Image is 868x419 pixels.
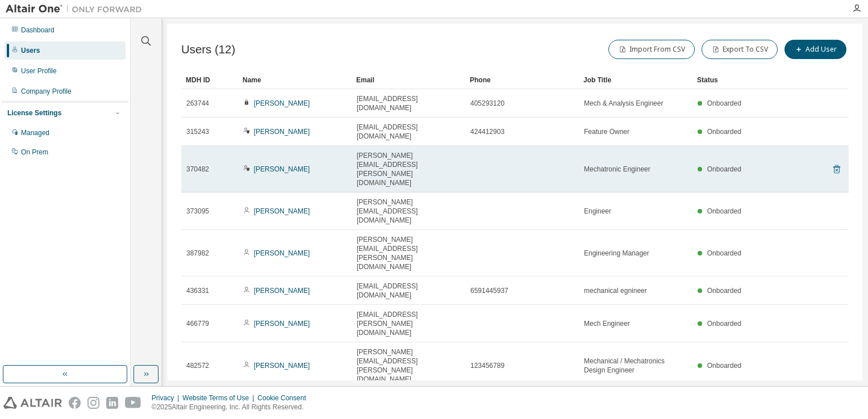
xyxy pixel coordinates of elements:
span: Onboarded [707,362,741,370]
span: 123456789 [470,361,504,370]
span: Onboarded [707,165,741,173]
div: Website Terms of Use [182,393,257,403]
span: Onboarded [707,207,741,215]
div: User Profile [21,66,57,76]
button: Add User [784,40,846,59]
span: 6591445937 [470,286,508,295]
span: 436331 [186,286,209,295]
div: License Settings [7,108,61,118]
div: Name [243,71,347,89]
div: Job Title [583,71,688,89]
button: Import From CSV [608,40,695,59]
img: instagram.svg [87,397,99,409]
span: [EMAIL_ADDRESS][DOMAIN_NAME] [357,123,460,141]
div: Company Profile [21,87,72,96]
a: [PERSON_NAME] [254,99,310,107]
span: 315243 [186,127,209,136]
img: linkedin.svg [106,397,118,409]
span: Engineering Manager [584,249,649,258]
div: MDH ID [186,71,233,89]
p: © 2025 Altair Engineering, Inc. All Rights Reserved. [152,403,313,412]
span: Onboarded [707,128,741,136]
span: Engineer [584,207,611,216]
span: [PERSON_NAME][EMAIL_ADDRESS][DOMAIN_NAME] [357,198,460,225]
div: Status [697,71,790,89]
span: [PERSON_NAME][EMAIL_ADDRESS][PERSON_NAME][DOMAIN_NAME] [357,347,460,384]
a: [PERSON_NAME] [254,287,310,295]
img: Altair One [6,3,148,15]
button: Export To CSV [702,40,778,59]
span: Onboarded [707,249,741,257]
div: Users [21,46,40,55]
span: Mech Engineer [584,319,630,328]
span: 482572 [186,361,209,370]
img: facebook.svg [69,397,81,409]
span: Feature Owner [584,127,629,136]
div: Dashboard [21,26,55,35]
span: 387982 [186,249,209,258]
span: [PERSON_NAME][EMAIL_ADDRESS][PERSON_NAME][DOMAIN_NAME] [357,235,460,271]
span: Onboarded [707,287,741,295]
span: Users (12) [181,43,235,56]
div: Phone [470,71,574,89]
span: [EMAIL_ADDRESS][DOMAIN_NAME] [357,94,460,112]
span: [EMAIL_ADDRESS][DOMAIN_NAME] [357,282,460,300]
span: [EMAIL_ADDRESS][PERSON_NAME][DOMAIN_NAME] [357,310,460,337]
div: Privacy [152,393,182,403]
span: 466779 [186,319,209,328]
a: [PERSON_NAME] [254,165,310,173]
a: [PERSON_NAME] [254,128,310,136]
a: [PERSON_NAME] [254,207,310,215]
a: [PERSON_NAME] [254,249,310,257]
img: altair_logo.svg [3,397,62,409]
div: On Prem [21,148,48,157]
span: 405293120 [470,99,504,108]
span: Onboarded [707,320,741,328]
span: Onboarded [707,99,741,107]
div: Cookie Consent [257,393,312,403]
span: [PERSON_NAME][EMAIL_ADDRESS][PERSON_NAME][DOMAIN_NAME] [357,151,460,187]
a: [PERSON_NAME] [254,320,310,328]
span: 424412903 [470,127,504,136]
img: youtube.svg [125,397,141,409]
div: Email [356,71,461,89]
span: Mechanical / Mechatronics Design Engineer [584,357,687,375]
span: 263744 [186,99,209,108]
span: 370482 [186,165,209,174]
span: Mechatronic Engineer [584,165,650,174]
div: Managed [21,128,49,137]
span: 373095 [186,207,209,216]
a: [PERSON_NAME] [254,362,310,370]
span: Mech & Analysis Engineer [584,99,663,108]
span: mechanical egnineer [584,286,647,295]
